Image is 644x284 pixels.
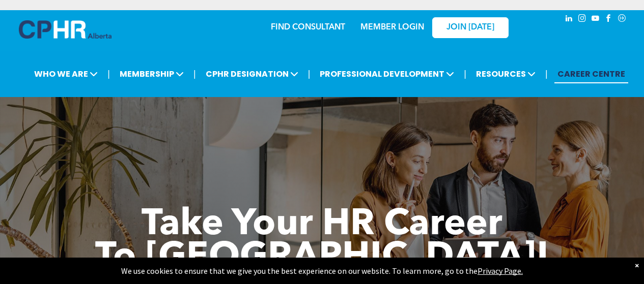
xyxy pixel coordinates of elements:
span: Take Your HR Career [142,207,502,243]
li: | [464,64,466,84]
li: | [193,64,196,84]
a: JOIN [DATE] [432,17,509,38]
a: instagram [577,13,588,26]
img: A blue and white logo for cp alberta [19,20,111,39]
span: To [GEOGRAPHIC_DATA]! [95,240,549,276]
span: PROFESSIONAL DEVELOPMENT [317,65,457,83]
li: | [107,64,110,84]
a: linkedin [564,13,575,26]
li: | [545,64,548,84]
li: | [308,64,311,84]
a: Social network [617,13,628,26]
div: Dismiss notification [635,260,639,270]
span: MEMBERSHIP [117,65,187,83]
span: CPHR DESIGNATION [203,65,301,83]
span: WHO WE ARE [31,65,101,83]
a: facebook [603,13,614,26]
a: Privacy Page. [478,266,523,276]
a: MEMBER LOGIN [360,23,424,31]
a: youtube [590,13,601,26]
a: CAREER CENTRE [554,65,628,83]
a: FIND CONSULTANT [271,23,345,31]
span: RESOURCES [473,65,539,83]
span: JOIN [DATE] [446,23,494,33]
